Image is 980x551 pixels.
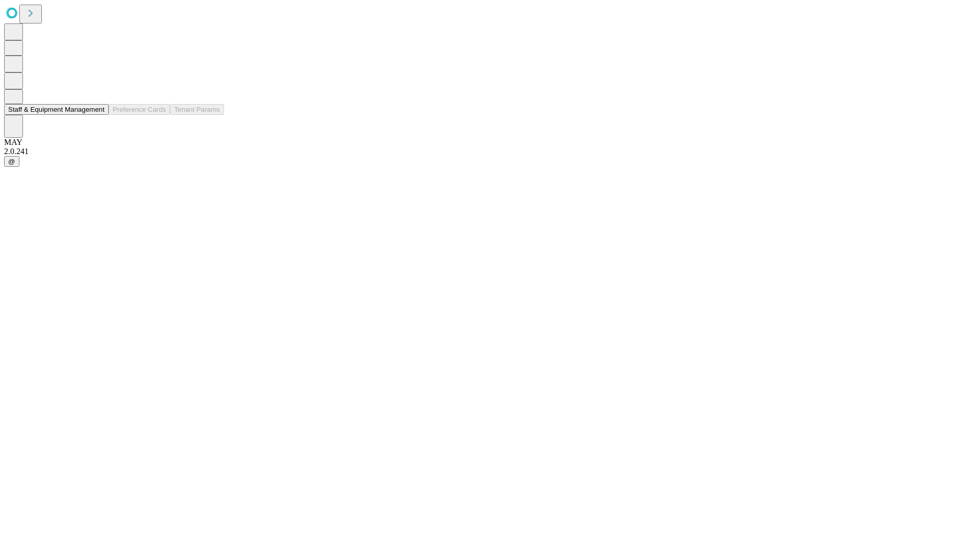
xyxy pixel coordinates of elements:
[4,147,976,156] div: 2.0.241
[170,104,224,115] button: Tenant Params
[4,104,109,115] button: Staff & Equipment Management
[8,158,15,165] span: @
[4,156,19,167] button: @
[109,104,170,115] button: Preference Cards
[4,138,976,147] div: MAY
